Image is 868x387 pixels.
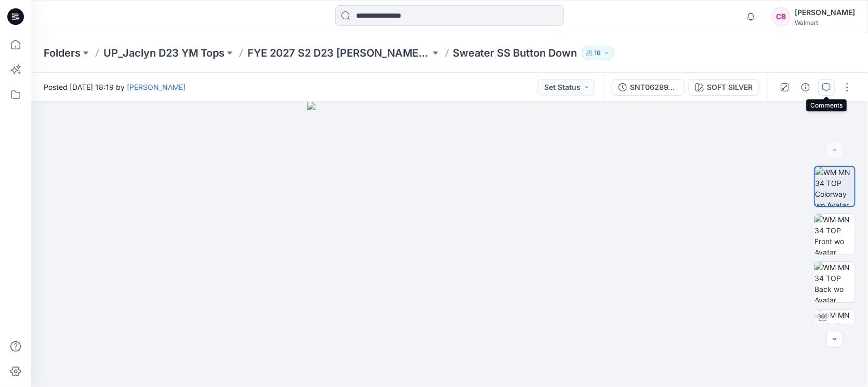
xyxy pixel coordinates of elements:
[815,167,854,206] img: WM MN 34 TOP Colorway wo Avatar
[707,82,753,93] div: SOFT SILVER
[689,79,759,96] button: SOFT SILVER
[44,46,81,60] a: Folders
[612,79,685,96] button: SNT06289_ADM_Mens Sweater SS Button Down
[795,6,855,19] div: [PERSON_NAME]
[814,310,855,350] img: WM MN 34 TOP Turntable with Avatar
[814,214,855,255] img: WM MN 34 TOP Front wo Avatar
[814,262,855,302] img: WM MN 34 TOP Back wo Avatar
[582,46,614,60] button: 16
[307,102,593,387] img: eyJhbGciOiJIUzI1NiIsImtpZCI6IjAiLCJzbHQiOiJzZXMiLCJ0eXAiOiJKV1QifQ.eyJkYXRhIjp7InR5cGUiOiJzdG9yYW...
[453,46,577,60] p: Sweater SS Button Down
[630,82,678,93] div: SNT06289_ADM_Mens Sweater SS Button Down
[247,46,430,60] a: FYE 2027 S2 D23 [PERSON_NAME] YM Tops GT IMPORTS
[127,83,186,91] a: [PERSON_NAME]
[795,19,855,26] div: Walmart
[772,7,791,26] div: CB
[797,79,814,96] button: Details
[103,46,225,60] a: UP_Jaclyn D23 YM Tops
[44,82,186,92] span: Posted [DATE] 18:19 by
[595,47,601,59] p: 16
